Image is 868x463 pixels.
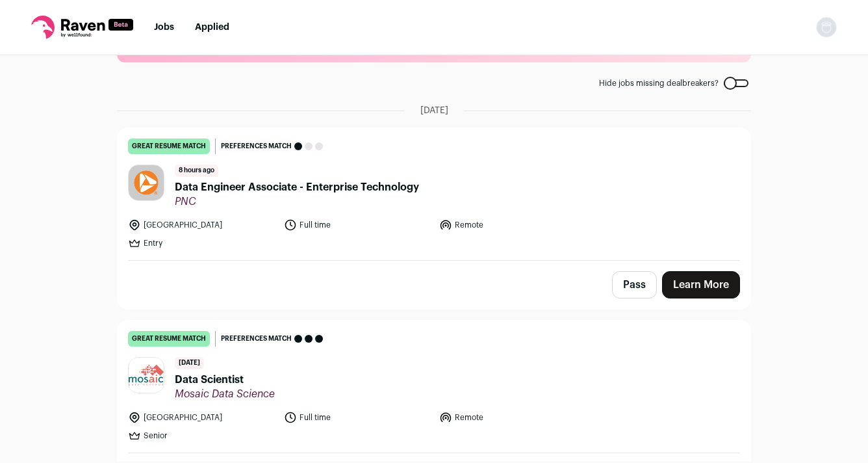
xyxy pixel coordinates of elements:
li: [GEOGRAPHIC_DATA] [128,218,276,231]
a: great resume match Preferences match [DATE] Data Scientist Mosaic Data Science [GEOGRAPHIC_DATA] ... [118,321,750,453]
li: [GEOGRAPHIC_DATA] [128,411,276,424]
span: [DATE] [420,104,448,117]
div: great resume match [128,139,210,154]
a: Applied [195,23,229,32]
span: Data Engineer Associate - Enterprise Technology [175,179,419,195]
li: Senior [128,429,276,442]
div: great resume match [128,331,210,347]
a: Jobs [154,23,174,32]
span: PNC [175,195,419,208]
span: Preferences match [221,332,292,345]
img: 84963a773a2233732c2301999eeb452f5ba659012dbdfc1ac9a3a0e774b07259.png [129,358,164,393]
li: Full time [284,218,432,231]
span: Preferences match [221,140,292,153]
span: [DATE] [175,357,204,369]
span: Hide jobs missing dealbreakers? [599,78,719,88]
span: Mosaic Data Science [175,388,275,401]
span: Data Scientist [175,372,275,388]
a: Learn More [662,271,740,298]
span: 8 hours ago [175,165,218,177]
li: Entry [128,237,276,250]
button: Pass [612,271,657,298]
img: nopic.png [816,17,837,38]
li: Full time [284,411,432,424]
img: ec8c53f9cbcd3a2069a733cb7d015f1e35b7261516279e0e1b333780b56a4cde.jpg [129,165,164,200]
li: Remote [439,218,587,231]
a: great resume match Preferences match 8 hours ago Data Engineer Associate - Enterprise Technology ... [118,128,750,260]
button: Open dropdown [816,17,837,38]
li: Remote [439,411,587,424]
